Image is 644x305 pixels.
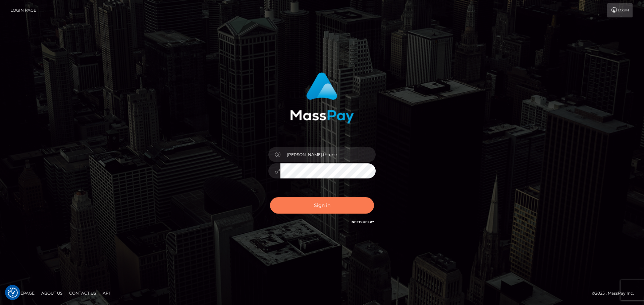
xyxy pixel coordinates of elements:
a: API [100,288,113,298]
a: Need Help? [352,220,374,224]
button: Consent Preferences [8,288,18,298]
input: Username... [280,147,376,162]
a: About Us [39,288,65,298]
a: Login Page [10,3,36,17]
img: MassPay Login [290,72,354,124]
a: Login [607,3,633,17]
a: Homepage [7,288,37,298]
a: Contact Us [66,288,99,298]
div: © 2025 , MassPay Inc. [592,290,639,297]
img: Revisit consent button [8,288,18,298]
button: Sign in [270,197,374,214]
